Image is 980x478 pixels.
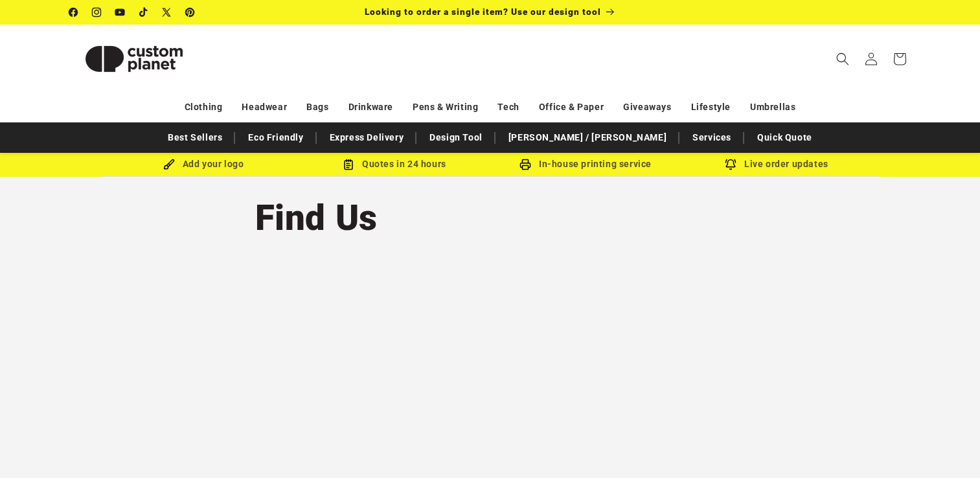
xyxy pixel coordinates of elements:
[365,6,601,17] span: Looking to order a single item? Use our design tool
[623,96,671,119] a: Giveaways
[751,126,819,149] a: Quick Quote
[519,159,531,170] img: In-house printing
[108,156,299,172] div: Add your logo
[163,159,175,170] img: Brush Icon
[691,96,731,119] a: Lifestyle
[539,96,604,119] a: Office & Paper
[725,159,736,170] img: Order updates
[242,126,310,149] a: Eco Friendly
[299,156,490,172] div: Quotes in 24 hours
[490,156,681,172] div: In-house printing service
[161,126,229,149] a: Best Sellers
[348,96,393,119] a: Drinkware
[323,126,411,149] a: Express Delivery
[64,25,203,93] a: Custom Planet
[255,195,725,240] h1: Find Us
[413,96,478,119] a: Pens & Writing
[343,159,354,170] img: Order Updates Icon
[423,126,489,149] a: Design Tool
[69,30,199,88] img: Custom Planet
[828,45,857,73] summary: Search
[750,96,795,119] a: Umbrellas
[686,126,738,149] a: Services
[242,96,287,119] a: Headwear
[681,156,872,172] div: Live order updates
[306,96,328,119] a: Bags
[497,96,519,119] a: Tech
[185,96,223,119] a: Clothing
[502,126,673,149] a: [PERSON_NAME] / [PERSON_NAME]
